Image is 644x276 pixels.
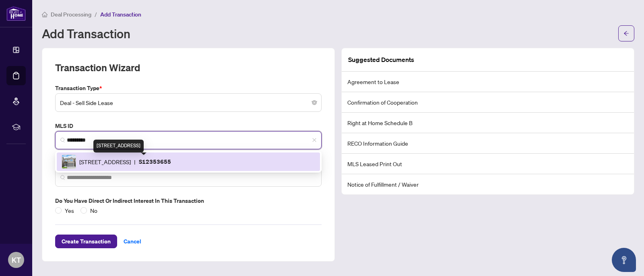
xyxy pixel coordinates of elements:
article: Suggested Documents [348,55,414,65]
li: Confirmation of Cooperation [342,92,634,113]
div: [STREET_ADDRESS] [93,140,144,152]
img: logo [6,6,26,21]
li: / [95,10,97,19]
li: RECO Information Guide [342,133,634,154]
img: search_icon [60,138,65,142]
span: | [134,157,136,166]
span: KT [12,254,21,266]
label: MLS ID [55,122,322,130]
h2: Transaction Wizard [55,61,140,74]
span: arrow-left [623,31,629,36]
img: search_icon [60,175,65,180]
span: close-circle [312,100,317,105]
p: S12353655 [139,157,171,166]
img: IMG-S12353655_1.jpg [62,155,76,169]
button: Create Transaction [55,235,117,248]
li: Agreement to Lease [342,72,634,92]
button: Open asap [612,248,636,272]
span: Cancel [124,235,141,248]
span: close [312,138,317,142]
span: Yes [62,206,77,215]
span: Deal - Sell Side Lease [60,95,317,110]
button: Cancel [117,235,148,248]
li: Notice of Fulfillment / Waiver [342,174,634,194]
label: Do you have direct or indirect interest in this transaction [55,196,322,205]
span: [STREET_ADDRESS] [79,157,131,166]
span: Add Transaction [100,11,141,18]
li: MLS Leased Print Out [342,154,634,174]
span: No [87,206,101,215]
span: Create Transaction [62,235,111,248]
h1: Add Transaction [42,27,130,40]
label: Transaction Type [55,84,322,93]
span: home [42,12,47,17]
li: Right at Home Schedule B [342,113,634,133]
span: Deal Processing [51,11,91,18]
